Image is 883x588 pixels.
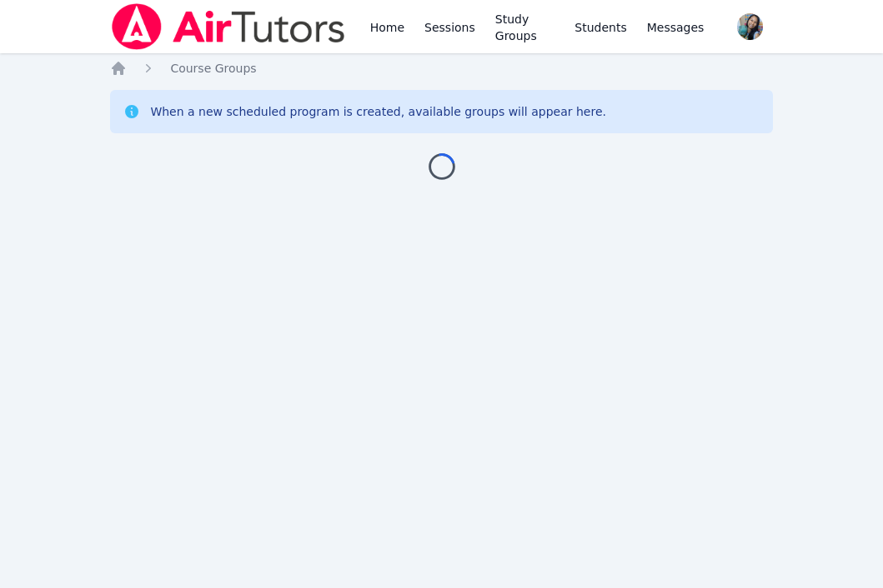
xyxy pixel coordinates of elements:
span: Messages [647,19,705,36]
nav: Breadcrumb [110,60,772,77]
div: When a new scheduled program is created, available groups will appear here. [150,103,606,120]
span: Course Groups [170,62,256,75]
a: Course Groups [170,60,256,77]
img: Air Tutors [110,3,346,50]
